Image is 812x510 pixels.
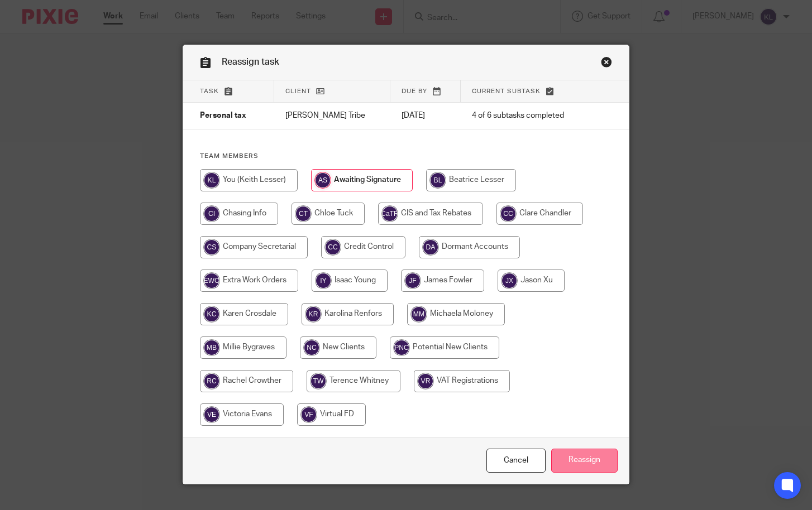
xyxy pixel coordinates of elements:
p: [DATE] [402,110,450,121]
a: Close this dialog window [601,56,612,71]
span: Current subtask [472,88,541,94]
p: [PERSON_NAME] Tribe [285,110,379,121]
span: Due by [402,88,427,94]
input: Reassign [551,449,618,473]
a: Close this dialog window [486,449,546,473]
span: Personal tax [200,112,246,120]
span: Client [285,88,311,94]
span: Task [200,88,219,94]
span: Reassign task [222,57,279,66]
h4: Team members [200,152,612,161]
td: 4 of 6 subtasks completed [461,103,591,129]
